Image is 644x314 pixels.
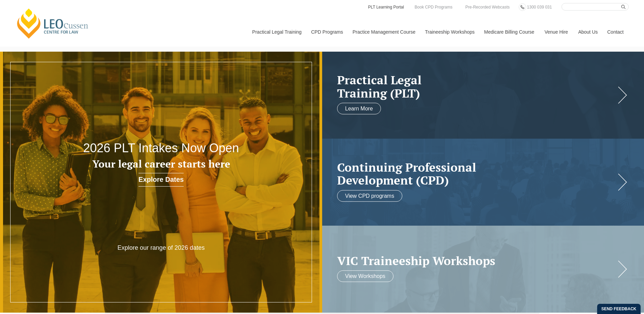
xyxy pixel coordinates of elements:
[97,244,226,252] p: Explore our range of 2026 dates
[337,73,616,100] a: Practical LegalTraining (PLT)
[337,190,403,202] a: View CPD programs
[65,141,258,155] h2: 2026 PLT Intakes Now Open
[306,17,347,47] a: CPD Programs
[247,17,306,47] a: Practical Legal Training
[573,17,602,47] a: About Us
[15,7,90,39] a: [PERSON_NAME] Centre for Law
[479,17,539,47] a: Medicare Billing Course
[337,160,616,187] h2: Continuing Professional Development (CPD)
[337,73,616,100] h2: Practical Legal Training (PLT)
[65,158,258,170] h3: Your legal career starts here
[348,17,420,47] a: Practice Management Course
[337,160,616,187] a: Continuing ProfessionalDevelopment (CPD)
[337,254,616,267] a: VIC Traineeship Workshops
[420,17,479,47] a: Traineeship Workshops
[367,3,405,11] a: PLT Learning Portal
[602,17,629,47] a: Contact
[413,3,454,11] a: Book CPD Programs
[337,271,394,282] a: View Workshops
[527,5,552,10] span: 1300 039 031
[525,3,553,11] a: 1300 039 031
[464,3,512,11] a: Pre-Recorded Webcasts
[139,173,184,187] a: Explore Dates
[539,17,573,47] a: Venue Hire
[337,103,381,115] a: Learn More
